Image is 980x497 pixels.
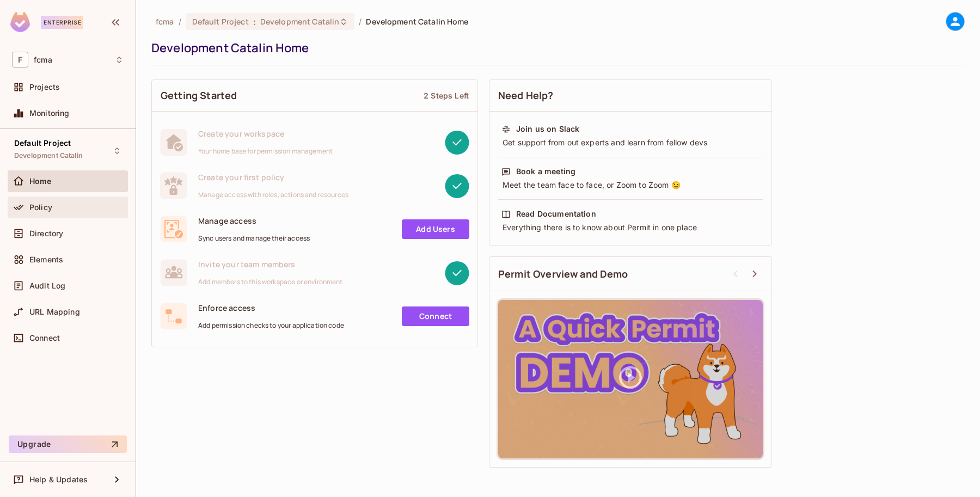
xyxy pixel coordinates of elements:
span: Getting Started [161,89,237,102]
span: Add permission checks to your application code [198,321,344,330]
span: the active workspace [156,16,174,27]
div: Everything there is to know about Permit in one place [501,222,759,233]
div: Development Catalin Home [151,40,959,56]
span: Add members to this workspace or environment [198,278,343,286]
button: Upgrade [9,435,127,453]
span: Enforce access [198,303,344,313]
span: Sync users and manage their access [198,234,310,243]
span: Connect [29,334,60,342]
img: SReyMgAAAABJRU5ErkJggg== [10,12,30,32]
span: Default Project [14,139,71,148]
div: Meet the team face to face, or Zoom to Zoom 😉 [501,180,759,191]
a: Connect [402,306,469,326]
span: Development Catalin [260,16,340,27]
li: / [179,16,181,27]
span: Default Project [192,16,249,27]
span: Policy [29,203,52,212]
span: Monitoring [29,109,70,118]
span: Projects [29,83,60,91]
span: URL Mapping [29,308,80,316]
div: 2 Steps Left [424,90,469,101]
span: Permit Overview and Demo [498,267,628,281]
div: Read Documentation [516,208,596,219]
li: / [359,16,362,27]
span: Help & Updates [29,475,88,484]
div: Join us on Slack [516,124,579,134]
span: Elements [29,255,63,264]
span: Directory [29,229,63,238]
span: Home [29,177,52,186]
span: Development Catalin [14,151,83,160]
span: Your home base for permission management [198,147,333,156]
span: Workspace: fcma [34,56,52,64]
span: Audit Log [29,281,65,290]
span: Development Catalin Home [366,16,468,27]
span: Create your workspace [198,128,333,139]
span: Need Help? [498,89,554,102]
div: Book a meeting [516,166,575,177]
span: Invite your team members [198,259,343,269]
a: Add Users [402,219,469,239]
div: Get support from out experts and learn from fellow devs [501,137,759,148]
span: Manage access with roles, actions and resources [198,191,348,199]
span: Create your first policy [198,172,348,182]
span: Manage access [198,216,310,226]
span: : [253,17,256,26]
span: F [12,52,28,68]
div: Enterprise [41,16,83,29]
